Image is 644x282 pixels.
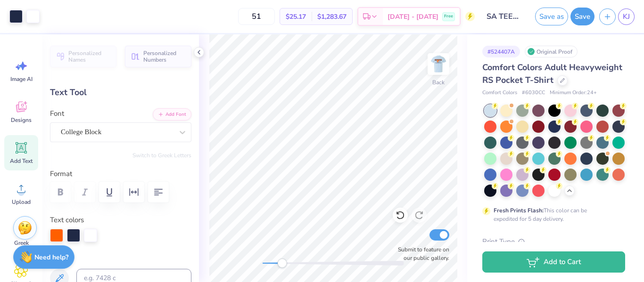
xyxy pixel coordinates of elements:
[494,207,544,214] strong: Fresh Prints Flash:
[535,8,568,25] button: Save as
[482,89,517,97] span: Comfort Colors
[393,245,449,262] label: Submit to feature on our public gallery.
[277,258,287,268] div: Accessibility label
[14,239,29,247] span: Greek
[143,50,186,63] span: Personalized Numbers
[482,46,520,57] div: # 524407A
[444,13,453,20] span: Free
[494,206,610,223] div: This color can be expedited for 5 day delivery.
[153,108,191,121] button: Add Font
[10,157,33,165] span: Add Text
[50,169,191,179] label: Format
[432,78,445,87] div: Back
[50,46,116,67] button: Personalized Names
[317,12,347,22] span: $1,283.67
[388,12,438,22] span: [DATE] - [DATE]
[238,8,275,25] input: – –
[50,108,64,119] label: Font
[618,8,635,25] a: KJ
[550,89,597,97] span: Minimum Order: 24 +
[10,75,33,83] span: Image AI
[482,251,625,273] button: Add to Cart
[286,12,306,22] span: $25.17
[479,7,526,26] input: Untitled Design
[522,89,545,97] span: # 6030CC
[525,46,578,57] div: Original Proof
[34,253,68,262] strong: Need help?
[623,11,630,22] span: KJ
[125,46,191,67] button: Personalized Numbers
[50,251,191,262] label: Color
[50,86,191,99] div: Text Tool
[482,236,625,247] div: Print Type
[482,62,622,86] span: Comfort Colors Adult Heavyweight RS Pocket T-Shirt
[11,116,32,124] span: Designs
[68,50,111,63] span: Personalized Names
[12,198,31,206] span: Upload
[50,215,84,226] label: Text colors
[570,8,594,25] button: Save
[132,152,191,159] button: Switch to Greek Letters
[429,55,448,73] img: Back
